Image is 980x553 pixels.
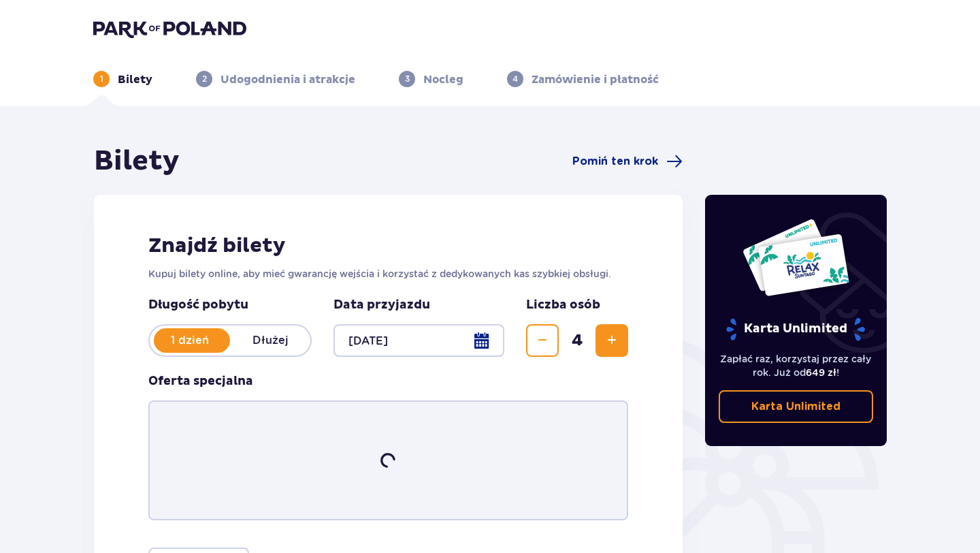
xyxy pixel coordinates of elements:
[526,324,559,357] button: Zmniejsz
[725,317,866,341] p: Karta Unlimited
[230,333,310,348] p: Dłużej
[532,72,659,87] p: Zamówienie i płatność
[423,72,463,87] p: Nocleg
[202,73,207,85] p: 2
[719,352,874,379] p: Zapłać raz, korzystaj przez cały rok. Już od !
[719,390,874,423] a: Karta Unlimited
[751,399,840,414] p: Karta Unlimited
[148,233,628,259] h2: Znajdź bilety
[595,324,628,357] button: Zwiększ
[806,367,836,378] span: 649 zł
[507,71,659,87] div: 4Zamówienie i płatność
[572,153,683,170] a: Pomiń ten krok
[118,72,152,87] p: Bilety
[93,71,152,87] div: 1Bilety
[526,297,600,313] p: Liczba osób
[148,373,253,390] h3: Oferta specjalna
[100,73,103,85] p: 1
[94,144,180,178] h1: Bilety
[148,267,628,281] p: Kupuj bilety online, aby mieć gwarancję wejścia i korzystać z dedykowanych kas szybkiej obsługi.
[333,297,430,313] p: Data przyjazdu
[150,333,230,348] p: 1 dzień
[742,218,850,297] img: Dwie karty całoroczne do Suntago z napisem 'UNLIMITED RELAX', na białym tle z tropikalnymi liśćmi...
[399,71,463,87] div: 3Nocleg
[512,73,518,85] p: 4
[561,330,593,351] span: 4
[148,297,312,313] p: Długość pobytu
[93,19,246,38] img: Park of Poland logo
[220,72,355,87] p: Udogodnienia i atrakcje
[377,449,399,472] img: loader
[196,71,355,87] div: 2Udogodnienia i atrakcje
[405,73,410,85] p: 3
[572,154,658,169] span: Pomiń ten krok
